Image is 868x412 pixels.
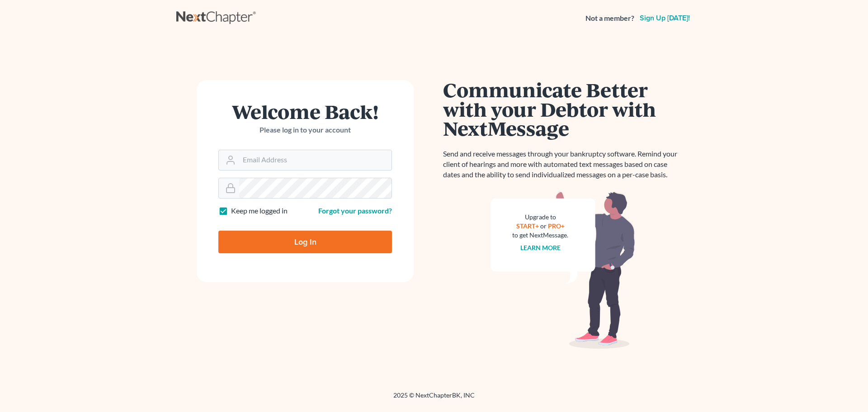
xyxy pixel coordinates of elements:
[520,244,561,251] a: Learn more
[491,191,635,349] img: nextmessage_bg-59042aed3d76b12b5cd301f8e5b87938c9018125f34e5fa2b7a6b67550977c72.svg
[585,13,634,24] strong: Not a member?
[231,206,288,216] label: Keep me logged in
[548,222,565,230] a: PRO+
[239,150,392,170] input: Email Address
[443,80,683,138] h1: Communicate Better with your Debtor with NextMessage
[540,222,547,230] span: or
[443,149,683,180] p: Send and receive messages through your bankruptcy software. Remind your client of hearings and mo...
[512,213,568,222] div: Upgrade to
[638,14,692,22] a: Sign up [DATE]!
[218,125,392,135] p: Please log in to your account
[218,231,392,253] input: Log In
[176,391,692,407] div: 2025 © NextChapterBK, INC
[318,206,392,215] a: Forgot your password?
[512,231,568,240] div: to get NextMessage.
[516,222,539,230] a: START+
[218,102,392,121] h1: Welcome Back!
